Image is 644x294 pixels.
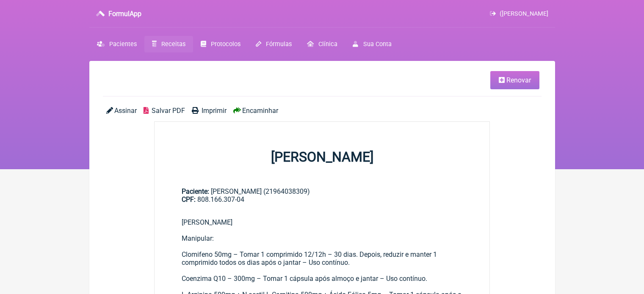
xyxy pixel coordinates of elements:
[192,107,227,115] a: Imprimir
[490,71,539,89] a: Renovar
[193,36,248,52] a: Protocolos
[182,275,463,283] div: Coenzima Q10 – 300mg – Tomar 1 cápsula após almoço e jantar – Uso contínuo.
[182,195,463,203] div: 808.166.307-04
[109,41,137,48] span: Pacientes
[248,36,299,52] a: Fórmulas
[242,107,278,115] span: Encaminhar
[89,36,144,52] a: Pacientes
[161,41,185,48] span: Receitas
[500,10,548,17] span: ([PERSON_NAME]
[144,107,185,115] a: Salvar PDF
[182,187,463,203] div: [PERSON_NAME] (21964038309)
[345,36,399,52] a: Sua Conta
[299,36,345,52] a: Clínica
[114,107,137,115] span: Assinar
[490,10,548,17] a: ([PERSON_NAME]
[506,76,531,84] span: Renovar
[108,10,141,18] h3: FormulApp
[182,234,463,242] div: Manipular:
[182,187,209,195] span: Paciente:
[182,250,463,267] div: Clomifeno 50mg – Tomar 1 comprimido 12/12h – 30 dias. Depois, reduzir e manter 1 comprimido todos...
[182,195,196,203] span: CPF:
[144,36,193,52] a: Receitas
[363,41,392,48] span: Sua Conta
[106,107,137,115] a: Assinar
[211,41,240,48] span: Protocolos
[155,149,490,165] h1: [PERSON_NAME]
[318,41,337,48] span: Clínica
[182,218,463,226] div: [PERSON_NAME]
[202,107,227,115] span: Imprimir
[233,107,278,115] a: Encaminhar
[152,107,185,115] span: Salvar PDF
[266,41,292,48] span: Fórmulas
